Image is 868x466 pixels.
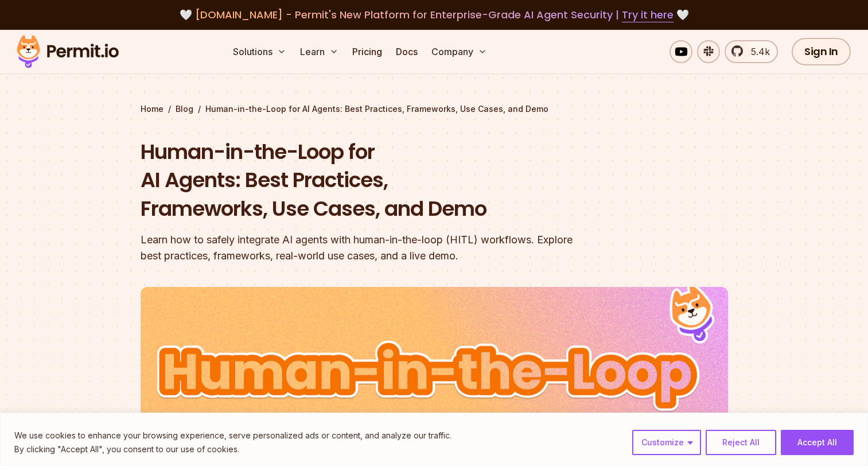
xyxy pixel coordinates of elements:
[348,40,387,63] a: Pricing
[195,7,674,22] span: [DOMAIN_NAME] - Permit's New Platform for Enterprise-Grade AI Agent Security |
[141,232,581,264] div: Learn how to safely integrate AI agents with human-in-the-loop (HITL) workflows. Explore best pra...
[176,103,193,115] a: Blog
[792,38,851,65] a: Sign In
[141,103,728,115] div: / /
[622,7,674,22] a: Try it here
[781,430,854,455] button: Accept All
[14,442,451,456] p: By clicking "Accept All", you consent to our use of cookies.
[632,430,701,455] button: Customize
[14,429,451,442] p: We use cookies to enhance your browsing experience, serve personalized ads or content, and analyz...
[295,40,343,63] button: Learn
[11,32,124,71] img: Permit logo
[228,40,291,63] button: Solutions
[725,40,778,63] a: 5.4k
[427,40,492,63] button: Company
[391,40,422,63] a: Docs
[744,45,770,59] span: 5.4k
[706,430,776,455] button: Reject All
[28,7,840,23] div: 🤍 🤍
[141,138,581,223] h1: Human-in-the-Loop for AI Agents: Best Practices, Frameworks, Use Cases, and Demo
[141,103,164,115] a: Home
